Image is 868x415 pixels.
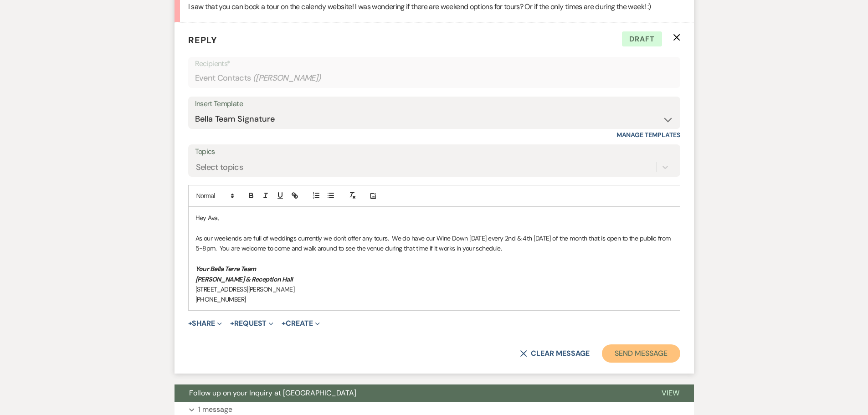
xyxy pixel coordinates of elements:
button: Clear message [520,350,589,357]
button: Create [282,320,319,327]
span: + [188,320,192,327]
div: Select topics [196,161,243,174]
button: Share [188,320,222,327]
label: Topics [195,145,673,159]
div: Event Contacts [195,69,673,87]
button: Follow up on your Inquiry at [GEOGRAPHIC_DATA] [175,384,647,402]
p: [STREET_ADDRESS][PERSON_NAME] [195,284,673,294]
span: Reply [188,34,217,46]
span: + [230,320,234,327]
span: View [662,388,679,398]
span: + [282,320,286,327]
p: Hey Ava, [195,213,673,223]
span: ( [PERSON_NAME] ) [253,72,321,84]
a: Manage Templates [616,131,680,139]
div: Insert Template [195,97,673,111]
p: Recipients* [195,58,673,70]
p: As our weekends are full of weddings currently we don't offer any tours. We do have our Wine Down... [195,233,673,254]
button: View [647,384,694,402]
button: Request [230,320,273,327]
em: [PERSON_NAME] & Reception Hall [195,275,293,283]
button: Send Message [602,344,680,363]
span: Follow up on your Inquiry at [GEOGRAPHIC_DATA] [189,388,356,398]
p: [PHONE_NUMBER] [195,294,673,304]
span: Draft [622,31,662,47]
em: Your Bella Terre Team [195,265,256,273]
p: I saw that you can book a tour on the calendy website! I was wondering if there are weekend optio... [188,1,680,13]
